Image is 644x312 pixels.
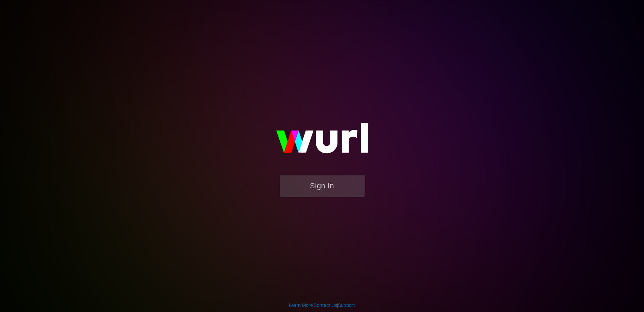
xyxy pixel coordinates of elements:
a: Learn More [289,302,313,308]
a: Contact Us [314,302,337,308]
a: Support [338,302,355,308]
img: wurl-logo-on-black-223613ac3d8ba8fe6dc639794a292ebdb59501304c7dfd60c99c58986ef67473.svg [254,108,390,174]
button: Sign In [280,175,365,197]
div: | | [289,302,355,309]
